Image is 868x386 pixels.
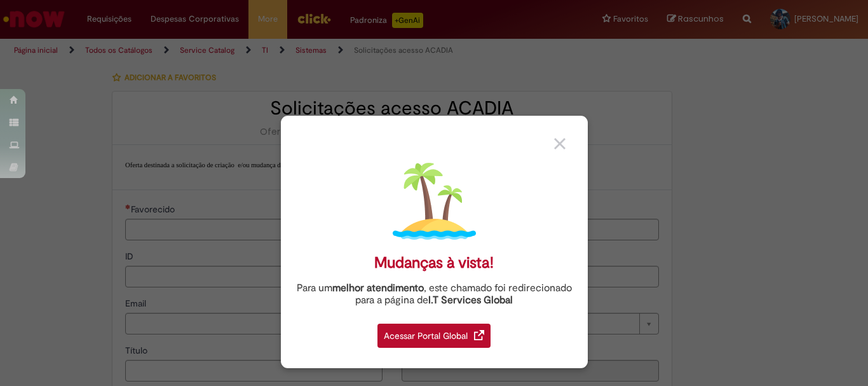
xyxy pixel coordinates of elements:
[554,138,566,149] img: close_button_grey.png
[290,282,578,307] div: Para um , este chamado foi redirecionado para a página de
[393,160,476,243] img: island.png
[377,317,491,348] a: Acessar Portal Global
[428,287,513,307] a: I.T Services Global
[374,254,494,272] div: Mudanças à vista!
[474,330,484,340] img: redirect_link.png
[377,324,491,348] div: Acessar Portal Global
[332,282,424,294] strong: melhor atendimento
